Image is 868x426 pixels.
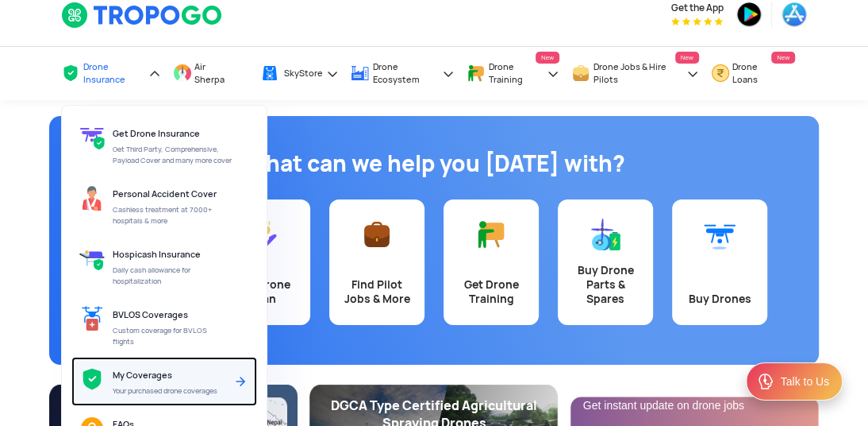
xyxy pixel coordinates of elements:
a: Drone Insurance [61,47,161,100]
span: Daily cash allowance for hospitalization [113,265,232,287]
a: BVLOS CoveragesBVLOS CoveragesCustom coverage for BVLOS flights [71,296,257,357]
a: Air Sherpa [173,47,248,100]
h1: What can we help you [DATE] with? [61,148,807,180]
img: appstore [782,2,807,27]
a: Drone LoansNew [711,47,795,100]
img: My Coverages [79,366,105,392]
div: Talk to Us [781,374,829,389]
div: Get Drone Training [453,277,529,306]
span: Custom coverage for BVLOS flights [113,325,229,347]
img: App Raking [671,17,723,25]
span: BVLOS Coverages [113,309,188,320]
a: Hospicash InsuranceHospicash InsuranceDaily cash allowance for hospitalization [71,236,257,296]
img: Personal Accident Cover [79,185,105,211]
a: Buy Drone Parts & Spares [558,199,653,325]
span: Cashless treatment at 7000+ hospitals & more [113,204,232,227]
a: Find Pilot Jobs & More [329,199,424,325]
span: New [675,52,699,64]
img: Get Drone Training [475,219,507,250]
a: Buy Drones [672,199,767,325]
img: Buy Drone Parts & Spares [590,219,621,250]
a: Get Drone InsuranceGet Drone InsuranceGet Third Party, Comprehensive, Payload Cover and many more... [71,115,257,176]
span: New [771,52,795,64]
span: Get Drone Insurance [113,128,200,139]
img: Find Pilot Jobs & More [361,219,393,250]
span: New [536,52,559,64]
div: Buy Drone Parts & Spares [567,263,643,306]
a: Drone TrainingNew [467,47,559,100]
div: Get instant update on drone jobs [583,397,806,413]
span: Get Third Party, Comprehensive, Payload Cover and many more cover [113,144,233,166]
a: Personal Accident CoverPersonal Accident CoverCashless treatment at 7000+ hospitals & more [71,176,257,236]
img: Hospicash Insurance [79,246,105,271]
a: My CoveragesMy CoveragesYour purchased drone coveragesArrow [71,357,257,406]
span: SkyStore [284,67,323,79]
span: Drone Jobs & Hire Pilots [593,60,683,86]
span: Get the App [671,2,724,14]
span: Drone Training [489,60,543,86]
span: Drone Ecosystem [373,60,440,86]
img: playstore [736,2,762,27]
span: Drone Insurance [83,60,145,86]
img: BVLOS Coverages [79,306,105,331]
a: Get Drone Training [444,199,539,325]
span: Air Sherpa [194,60,232,86]
span: Hospicash Insurance [113,249,201,260]
span: Personal Accident Cover [113,188,217,199]
img: Buy Drones [704,219,735,250]
img: Arrow [231,372,250,391]
div: Find Pilot Jobs & More [339,277,415,306]
a: Drone Jobs & Hire PilotsNew [571,47,699,100]
a: Drone Ecosystem [351,47,455,100]
img: Get Drone Insurance [79,125,105,150]
img: ic_Support.svg [756,372,775,391]
span: Drone Loans [732,60,779,86]
span: Your purchased drone coverages [113,385,227,397]
img: TropoGo Logo [61,2,224,29]
span: My Coverages [113,370,172,381]
a: SkyStore [260,50,339,97]
div: Buy Drones [682,292,758,306]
